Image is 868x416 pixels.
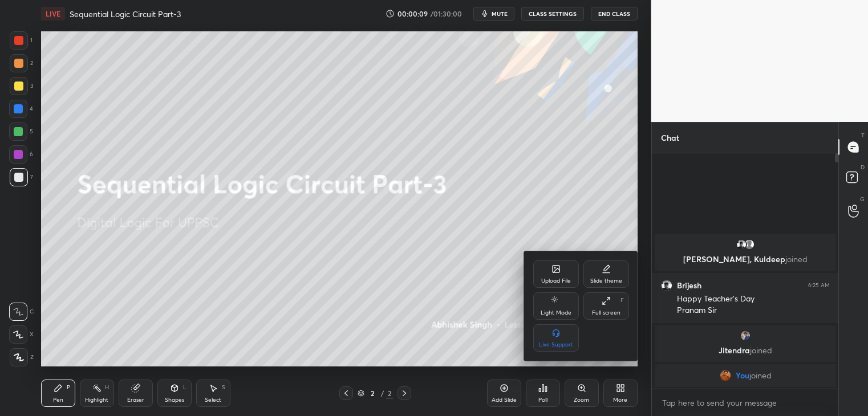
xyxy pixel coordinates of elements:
div: Full screen [592,310,620,316]
div: Light Mode [541,310,571,316]
div: F [620,297,624,303]
div: Live Support [539,342,573,348]
div: Upload File [541,278,571,284]
div: Slide theme [590,278,622,284]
